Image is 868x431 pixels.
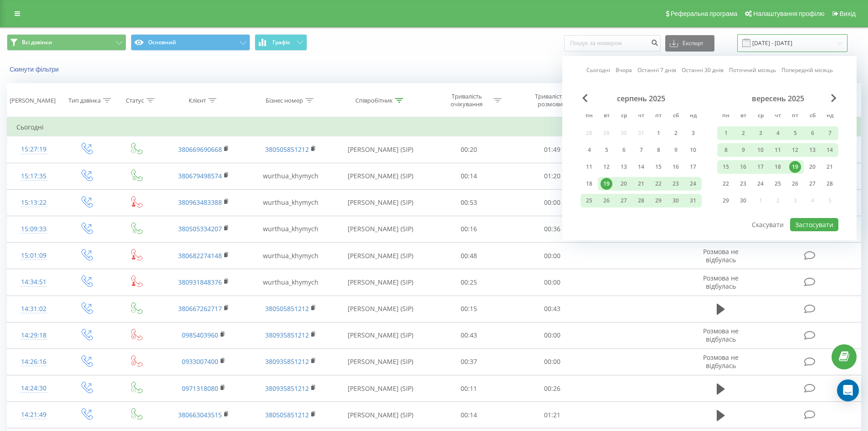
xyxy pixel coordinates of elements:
div: Тип дзвінка [68,97,101,104]
td: [PERSON_NAME] (SIP) [334,269,427,296]
td: 00:14 [427,163,511,189]
div: пт 1 серп 2025 р. [650,126,667,140]
span: Всі дзвінки [22,39,52,46]
td: 00:20 [427,136,511,163]
div: вт 2 вер 2025 р. [734,126,752,140]
div: 2 [670,127,682,139]
div: 15 [652,161,664,173]
div: пн 4 серп 2025 р. [580,143,598,157]
button: Скасувати [747,218,789,231]
div: нд 31 серп 2025 р. [684,194,702,208]
div: 15:09:33 [16,220,51,238]
div: 17 [687,161,699,173]
td: 00:11 [427,375,511,402]
div: пт 15 серп 2025 р. [650,160,667,174]
span: Розмова не відбулась [703,353,739,370]
td: [PERSON_NAME] (SIP) [334,163,427,189]
div: 10 [687,144,699,156]
div: нд 28 вер 2025 р. [821,177,838,191]
td: 00:48 [427,243,511,269]
div: 21 [824,161,836,173]
div: 14:24:30 [16,379,51,397]
div: пн 8 вер 2025 р. [717,143,734,157]
a: 380669690668 [178,145,222,154]
abbr: четвер [634,109,648,123]
td: wurthua_khymych [247,189,334,216]
div: 11 [772,144,784,156]
div: сб 9 серп 2025 р. [667,143,684,157]
span: Графік [272,39,290,46]
button: Всі дзвінки [7,34,126,51]
a: Вчора [616,66,632,74]
div: 16 [670,161,682,173]
div: сб 27 вер 2025 р. [804,177,821,191]
td: wurthua_khymych [247,269,334,296]
div: 1 [652,127,664,139]
div: 3 [687,127,699,139]
div: 18 [583,178,595,190]
td: 00:43 [427,322,511,348]
div: сб 6 вер 2025 р. [804,126,821,140]
abbr: п’ятниця [652,109,665,123]
div: пт 29 серп 2025 р. [650,194,667,208]
input: Пошук за номером [564,35,661,52]
button: Графік [255,34,307,51]
div: 4 [772,127,784,139]
div: 9 [737,144,749,156]
td: Сьогодні [7,118,861,136]
div: вт 12 серп 2025 р. [598,160,615,174]
div: 16 [737,161,749,173]
div: вт 26 серп 2025 р. [598,194,615,208]
div: ср 6 серп 2025 р. [615,143,632,157]
td: 00:00 [511,348,594,375]
div: чт 14 серп 2025 р. [632,160,650,174]
div: 26 [789,178,801,190]
abbr: неділя [823,109,837,123]
a: 0933007400 [182,357,218,366]
div: 22 [720,178,732,190]
span: Розмова не відбулась [703,274,739,291]
div: 14:29:18 [16,327,51,344]
div: 8 [720,144,732,156]
div: сб 23 серп 2025 р. [667,177,684,191]
td: [PERSON_NAME] (SIP) [334,348,427,375]
a: 0971318080 [182,384,218,393]
div: 14:31:02 [16,300,51,318]
div: ср 10 вер 2025 р. [752,143,769,157]
div: Тривалість очікування [442,93,491,108]
div: 5 [601,144,612,156]
td: [PERSON_NAME] (SIP) [334,296,427,322]
td: [PERSON_NAME] (SIP) [334,322,427,348]
td: wurthua_khymych [247,243,334,269]
div: чт 25 вер 2025 р. [769,177,786,191]
div: чт 7 серп 2025 р. [632,143,650,157]
div: 23 [737,178,749,190]
div: 25 [772,178,784,190]
a: 380667262717 [178,304,222,313]
span: Розмова не відбулась [703,327,739,343]
span: Вихід [840,10,856,17]
div: ср 24 вер 2025 р. [752,177,769,191]
abbr: середа [754,109,767,123]
abbr: понеділок [719,109,733,123]
a: 380931848376 [178,278,222,286]
td: 00:00 [511,269,594,296]
td: 00:00 [511,189,594,216]
div: вт 5 серп 2025 р. [598,143,615,157]
div: 14:21:49 [16,406,51,424]
div: сб 13 вер 2025 р. [804,143,821,157]
button: Експорт [665,35,714,52]
a: 380963483388 [178,198,222,207]
div: пт 19 вер 2025 р. [786,160,804,174]
div: [PERSON_NAME] [10,97,56,104]
div: 19 [601,178,612,190]
div: 22 [652,178,664,190]
abbr: п’ятниця [788,109,802,123]
span: Реферальна програма [671,10,738,17]
div: 21 [635,178,647,190]
div: 20 [806,161,818,173]
abbr: субота [669,109,683,123]
div: 14:26:16 [16,353,51,371]
div: Бізнес номер [266,97,303,104]
td: 00:15 [427,296,511,322]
